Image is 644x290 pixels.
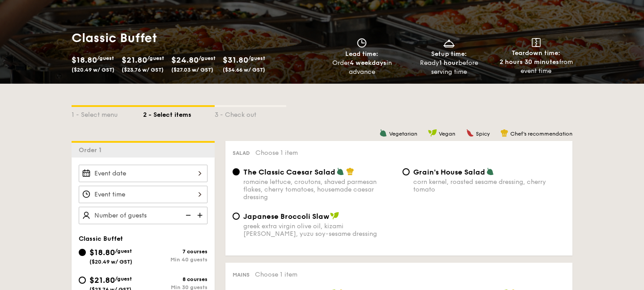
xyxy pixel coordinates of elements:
span: Order 1 [79,146,105,154]
span: $31.80 [223,55,248,65]
span: $21.80 [122,55,147,65]
span: /guest [248,55,265,61]
img: icon-clock.2db775ea.svg [355,38,369,48]
span: Japanese Broccoli Slaw [243,212,329,221]
strong: 2 hours 30 minutes [500,58,559,66]
div: 1 - Select menu [72,107,143,119]
span: /guest [115,248,132,254]
img: icon-dish.430c3a2e.svg [442,38,456,48]
div: 2 - Select items [143,107,215,119]
span: Grain's House Salad [413,168,485,176]
img: icon-spicy.37a8142b.svg [466,129,474,137]
span: Classic Buffet [79,235,123,243]
input: Event date [79,165,208,182]
img: icon-vegetarian.fe4039eb.svg [486,167,494,175]
span: Chef's recommendation [510,131,572,137]
img: icon-vegetarian.fe4039eb.svg [336,167,344,175]
div: Order in advance [322,59,402,77]
span: $24.80 [171,55,199,65]
img: icon-teardown.65201eee.svg [532,38,541,47]
img: icon-reduce.1d2dbef1.svg [181,207,194,224]
img: icon-vegetarian.fe4039eb.svg [379,129,387,137]
input: The Classic Caesar Saladromaine lettuce, croutons, shaved parmesan flakes, cherry tomatoes, house... [233,168,240,175]
span: Vegetarian [389,131,417,137]
div: romaine lettuce, croutons, shaved parmesan flakes, cherry tomatoes, housemade caesar dressing [243,178,395,201]
img: icon-vegan.f8ff3823.svg [428,129,437,137]
span: Teardown time: [512,49,560,57]
span: Spicy [476,131,490,137]
input: $21.80/guest($23.76 w/ GST)8 coursesMin 30 guests [79,277,86,284]
span: Choose 1 item [255,271,297,278]
img: icon-add.58712e84.svg [194,207,208,224]
span: Setup time: [431,50,467,58]
span: Vegan [439,131,455,137]
span: ($23.76 w/ GST) [122,67,164,73]
div: Ready before serving time [409,59,489,77]
span: Choose 1 item [255,149,298,157]
span: Salad [233,150,250,156]
input: Number of guests [79,207,208,224]
span: /guest [115,276,132,282]
h1: Classic Buffet [72,30,318,46]
input: $18.80/guest($20.49 w/ GST)7 coursesMin 40 guests [79,249,86,256]
span: ($20.49 w/ GST) [72,67,114,73]
span: $21.80 [89,275,115,285]
img: icon-chef-hat.a58ddaea.svg [346,167,354,175]
span: ($27.03 w/ GST) [171,67,213,73]
div: from event time [496,58,576,76]
span: The Classic Caesar Salad [243,168,335,176]
strong: 4 weekdays [350,59,386,67]
div: corn kernel, roasted sesame dressing, cherry tomato [413,178,565,193]
div: greek extra virgin olive oil, kizami [PERSON_NAME], yuzu soy-sesame dressing [243,222,395,238]
input: Japanese Broccoli Slawgreek extra virgin olive oil, kizami [PERSON_NAME], yuzu soy-sesame dressing [233,213,240,220]
strong: 1 hour [439,59,458,67]
div: 7 courses [143,248,208,255]
span: Mains [233,272,250,278]
input: Grain's House Saladcorn kernel, roasted sesame dressing, cherry tomato [402,168,410,175]
span: /guest [199,55,216,61]
span: $18.80 [89,247,115,257]
img: icon-vegan.f8ff3823.svg [330,212,339,220]
input: Event time [79,186,208,203]
span: /guest [97,55,114,61]
span: ($20.49 w/ GST) [89,259,132,265]
span: /guest [147,55,164,61]
span: Lead time: [345,50,378,58]
div: 3 - Check out [215,107,286,119]
div: 8 courses [143,276,208,282]
span: $18.80 [72,55,97,65]
div: Min 40 guests [143,256,208,263]
img: icon-chef-hat.a58ddaea.svg [500,129,508,137]
span: ($34.66 w/ GST) [223,67,265,73]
